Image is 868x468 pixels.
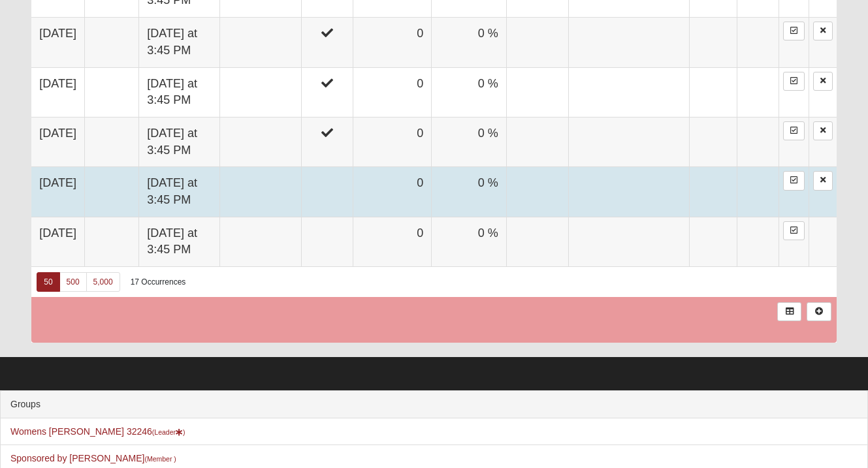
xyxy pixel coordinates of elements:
a: 500 [59,272,87,292]
td: 0 % [432,117,507,166]
a: Export to Excel [777,302,801,321]
td: 0 % [432,167,507,217]
td: 0 % [432,217,507,266]
a: Delete [813,22,833,40]
a: Delete [813,171,833,190]
small: (Leader ) [152,428,185,436]
a: Enter Attendance [783,121,805,140]
div: Groups [1,391,867,418]
td: 0 % [432,67,507,117]
td: [DATE] at 3:45 PM [139,217,220,266]
td: 0 [353,117,432,166]
td: [DATE] [31,18,84,67]
td: 0 % [432,18,507,67]
a: Enter Attendance [783,221,805,240]
td: [DATE] at 3:45 PM [139,167,220,217]
a: 5,000 [86,272,120,292]
a: Delete [813,72,833,91]
a: Enter Attendance [783,22,805,40]
td: 0 [353,67,432,117]
a: Delete [813,121,833,140]
td: [DATE] [31,217,84,266]
td: [DATE] [31,167,84,217]
td: 0 [353,167,432,217]
td: 0 [353,18,432,67]
td: [DATE] at 3:45 PM [139,67,220,117]
div: 17 Occurrences [131,277,186,288]
a: 50 [37,272,59,292]
a: Womens [PERSON_NAME] 32246(Leader) [10,426,185,437]
td: [DATE] [31,117,84,166]
td: [DATE] at 3:45 PM [139,18,220,67]
td: [DATE] [31,67,84,117]
td: [DATE] at 3:45 PM [139,117,220,166]
a: Alt+N [807,302,831,321]
a: Enter Attendance [783,72,805,91]
td: 0 [353,217,432,266]
a: Enter Attendance [783,171,805,190]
